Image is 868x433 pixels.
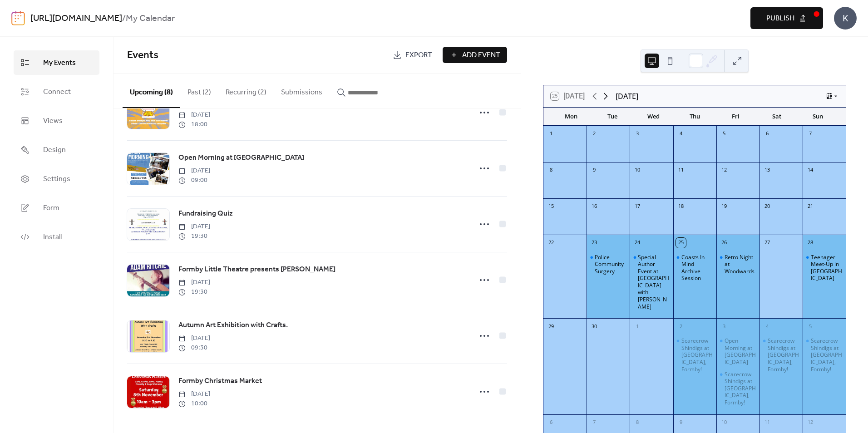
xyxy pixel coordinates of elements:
span: Design [43,145,66,156]
div: 4 [676,129,686,139]
span: Settings [43,174,70,185]
a: Fundraising Quiz [178,208,233,220]
button: Submissions [274,74,330,107]
span: [DATE] [178,334,210,343]
div: Open Morning at Range High School [716,337,759,365]
a: [URL][DOMAIN_NAME] [30,10,122,27]
div: 22 [546,238,556,248]
span: 19:30 [178,231,210,241]
div: 7 [589,418,599,428]
a: Formby Little Theatre presents [PERSON_NAME] [178,264,335,276]
div: 7 [805,129,815,139]
img: logo [11,11,25,25]
span: Connect [43,87,71,98]
span: Add Event [462,50,500,61]
span: 19:30 [178,287,210,297]
div: Mon [551,108,592,126]
span: Views [43,116,63,127]
div: Scarecrow Shindigs at [GEOGRAPHIC_DATA], Formby! [681,337,713,373]
div: 10 [719,418,729,428]
div: Teenager Meet-Up in [GEOGRAPHIC_DATA] [811,254,842,282]
a: Form [14,196,99,220]
div: 6 [546,418,556,428]
span: [DATE] [178,110,210,120]
span: Publish [766,13,794,24]
a: Export [386,47,439,63]
a: Design [14,138,99,162]
div: Wed [633,108,674,126]
div: 8 [546,165,556,175]
div: 3 [632,129,642,139]
div: Special Author Event at [GEOGRAPHIC_DATA] with [PERSON_NAME] [638,254,669,310]
span: Form [43,203,59,214]
a: Open Morning at [GEOGRAPHIC_DATA] [178,152,304,164]
span: [DATE] [178,222,210,231]
div: Open Morning at [GEOGRAPHIC_DATA] [725,337,756,365]
div: Coasts In Mind Archive Session [681,254,713,282]
div: 19 [719,202,729,212]
div: 23 [589,238,599,248]
span: Open Morning at [GEOGRAPHIC_DATA] [178,153,304,163]
span: My Events [43,58,76,69]
div: 5 [719,129,729,139]
div: Tue [592,108,633,126]
div: 28 [805,238,815,248]
div: Scarecrow Shindigs at St Peter’s Church, Formby! [673,337,716,373]
div: 25 [676,238,686,248]
span: 18:00 [178,120,210,129]
button: Publish [750,7,823,29]
div: 9 [676,418,686,428]
span: Formby Christmas Market [178,376,262,387]
div: 8 [632,418,642,428]
div: Retro Night at Woodwards [716,254,759,275]
span: [DATE] [178,166,210,176]
div: 4 [762,321,772,331]
div: 9 [589,165,599,175]
div: Teenager Meet-Up in Formby [803,254,846,282]
b: / [122,10,126,27]
div: Police Community Surgery [587,254,630,275]
div: 1 [546,129,556,139]
div: 27 [762,238,772,248]
div: Scarecrow Shindigs at St Peter’s Church, Formby! [716,371,759,406]
div: 29 [546,321,556,331]
span: Formby Little Theatre presents [PERSON_NAME] [178,264,335,275]
button: Upcoming (8) [123,74,180,108]
b: My Calendar [126,10,175,27]
button: Past (2) [180,74,218,107]
div: 15 [546,202,556,212]
div: 6 [762,129,772,139]
div: 13 [762,165,772,175]
a: Formby Christmas Market [178,375,262,387]
span: 09:30 [178,343,210,353]
div: 20 [762,202,772,212]
span: Export [405,50,432,61]
div: 16 [589,202,599,212]
div: Scarecrow Shindigs at St Peter’s Church, Formby! [759,337,803,373]
div: 2 [589,129,599,139]
div: Scarecrow Shindigs at [GEOGRAPHIC_DATA], Formby! [725,371,756,406]
button: Add Event [443,47,507,63]
span: Events [127,45,158,65]
span: [DATE] [178,389,210,399]
div: Fri [715,108,756,126]
div: Sun [797,108,838,126]
div: 14 [805,165,815,175]
div: Coasts In Mind Archive Session [673,254,716,282]
a: My Events [14,50,99,75]
div: Retro Night at Woodwards [725,254,756,275]
div: K [834,7,857,30]
a: Autumn Art Exhibition with Crafts. [178,320,288,331]
div: 30 [589,321,599,331]
div: Scarecrow Shindigs at [GEOGRAPHIC_DATA], Formby! [811,337,842,373]
div: Special Author Event at Formby Library with Rachael Lindsay [630,254,673,310]
div: 12 [805,418,815,428]
div: 10 [632,165,642,175]
div: 11 [762,418,772,428]
div: 24 [632,238,642,248]
div: 21 [805,202,815,212]
span: Install [43,232,62,243]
